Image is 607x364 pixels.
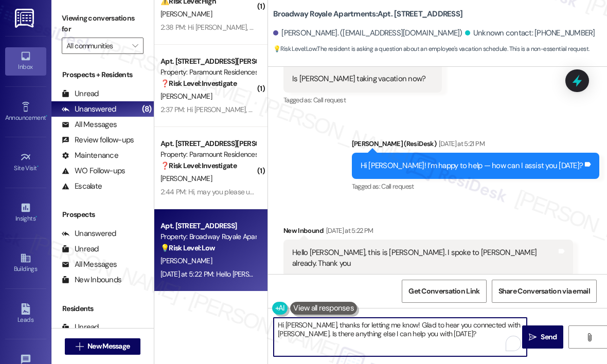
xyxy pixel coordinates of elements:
span: Get Conversation Link [408,286,479,297]
button: Get Conversation Link [402,280,486,303]
input: All communities [66,38,127,54]
div: Tagged as: [352,179,600,194]
textarea: To enrich screen reader interactions, please activate Accessibility in Grammarly extension settings [274,318,527,356]
div: [DATE] at 5:21 PM [436,138,485,149]
div: Tagged as: [283,93,442,107]
span: Send [541,332,557,342]
div: Residents [51,303,154,314]
button: Send [522,325,563,349]
div: Hello, Is [PERSON_NAME] taking vacation now? [292,51,425,84]
div: New Inbound [283,225,573,240]
i:  [76,342,83,351]
label: Viewing conversations for [62,10,144,38]
div: Apt. [STREET_ADDRESS][PERSON_NAME] [160,56,256,67]
div: Hi [PERSON_NAME]! I’m happy to help — how can I assist you [DATE]? [361,160,583,171]
div: Apt. [STREET_ADDRESS] [160,221,256,231]
div: Unknown contact: [PHONE_NUMBER] [465,28,595,39]
a: Leads [5,300,46,328]
a: Buildings [5,249,46,277]
i:  [529,333,537,341]
div: Unread [62,322,99,333]
div: WO Follow-ups [62,166,125,176]
b: Broadway Royale Apartments: Apt. [STREET_ADDRESS] [273,9,462,20]
span: [PERSON_NAME] [160,174,212,183]
button: Share Conversation via email [492,280,597,303]
div: Property: Paramount Residences [160,67,256,78]
span: Call request [381,182,414,191]
span: [PERSON_NAME] [160,256,212,265]
div: Maintenance [62,150,118,161]
div: Hello [PERSON_NAME], this is [PERSON_NAME]. I spoke to [PERSON_NAME] already. Thank you [292,247,557,269]
div: [PERSON_NAME]. ([EMAIL_ADDRESS][DOMAIN_NAME]) [273,28,462,39]
div: Property: Broadway Royale Apartments [160,231,256,242]
div: Apt. [STREET_ADDRESS][PERSON_NAME] [160,138,256,149]
span: New Message [87,341,130,352]
div: Property: Paramount Residences [160,149,256,160]
button: New Message [65,338,141,355]
strong: 💡 Risk Level: Low [160,243,215,252]
strong: ❓ Risk Level: Investigate [160,79,237,88]
span: : The resident is asking a question about an employee's vacation schedule. This is a non-essentia... [273,44,589,54]
span: [PERSON_NAME] [160,92,212,101]
span: Call request [313,96,346,104]
div: Prospects + Residents [51,69,154,80]
div: Unanswered [62,104,116,115]
div: Unread [62,244,99,254]
div: Unread [62,88,99,99]
img: ResiDesk Logo [15,9,36,28]
span: [PERSON_NAME] [160,9,212,19]
div: Prospects [51,209,154,220]
div: [DATE] at 5:22 PM: Hello [PERSON_NAME], this is [PERSON_NAME]. I spoke to [PERSON_NAME] already. ... [160,269,498,279]
i:  [132,42,138,50]
div: [PERSON_NAME] (ResiDesk) [352,138,600,153]
strong: 💡 Risk Level: Low [273,45,316,53]
div: New Inbounds [62,275,121,285]
div: Unanswered [62,228,116,239]
span: • [35,213,37,221]
div: 2:44 PM: Hi, may you please update my phone number. This is work phone, update to [PHONE_NUMBER] [160,187,474,196]
div: All Messages [62,259,117,270]
div: All Messages [62,119,117,130]
div: (8) [139,101,154,117]
span: Share Conversation via email [498,286,590,297]
strong: ❓ Risk Level: Investigate [160,161,237,170]
i:  [585,333,593,341]
a: Site Visit • [5,149,46,176]
div: Review follow-ups [62,135,134,145]
div: Escalate [62,181,102,192]
a: Insights • [5,199,46,227]
div: [DATE] at 5:22 PM [324,225,373,236]
a: Inbox [5,47,46,75]
span: • [37,163,39,170]
span: • [46,113,47,120]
